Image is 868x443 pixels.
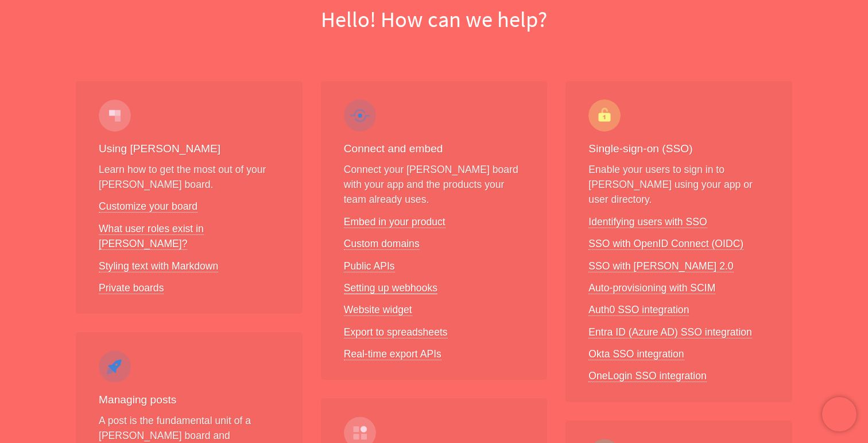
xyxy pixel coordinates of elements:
a: Customize your board [99,201,197,213]
a: Embed in your product [344,216,445,228]
a: Styling text with Markdown [99,260,218,272]
a: Real-time export APIs [344,348,441,360]
a: Export to spreadsheets [344,326,448,338]
h3: Managing posts [99,392,280,409]
h3: Connect and embed [344,141,525,157]
a: SSO with [PERSON_NAME] 2.0 [588,260,733,272]
a: Okta SSO integration [588,348,684,360]
h3: Single-sign-on (SSO) [588,141,769,157]
a: What user roles exist in [PERSON_NAME]? [99,223,204,250]
a: Website widget [344,304,412,316]
a: SSO with OpenID Connect (OIDC) [588,238,743,250]
p: Enable your users to sign in to [PERSON_NAME] using your app or user directory. [588,162,769,207]
p: Connect your [PERSON_NAME] board with your app and the products your team already uses. [344,162,525,207]
iframe: Chatra live chat [822,397,857,432]
p: Learn how to get the most out of your [PERSON_NAME] board. [99,162,280,192]
h3: Using [PERSON_NAME] [99,141,280,157]
a: Identifying users with SSO [588,216,707,228]
h1: Hello! How can we help? [9,4,859,35]
a: Private boards [99,282,164,294]
a: Public APIs [344,260,395,272]
a: Setting up webhooks [344,282,437,294]
a: Auth0 SSO integration [588,304,689,316]
a: Auto-provisioning with SCIM [588,282,715,294]
a: Custom domains [344,238,420,250]
a: Entra ID (Azure AD) SSO integration [588,326,752,338]
a: OneLogin SSO integration [588,370,706,382]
